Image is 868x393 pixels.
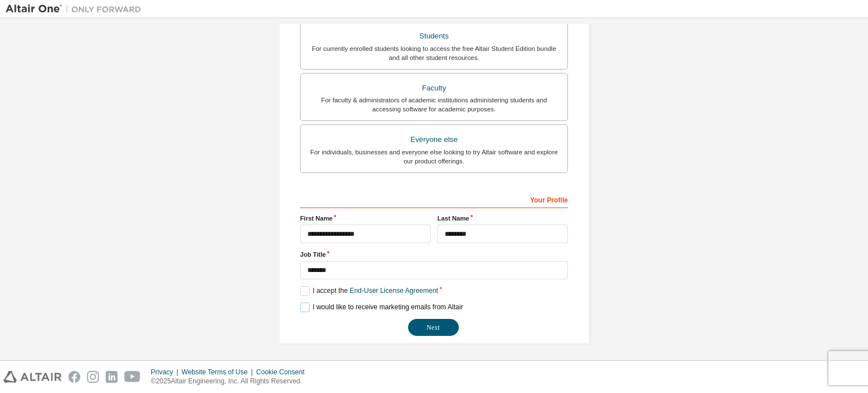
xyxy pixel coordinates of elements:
label: First Name [300,214,431,223]
img: linkedin.svg [106,371,118,383]
label: Job Title [300,250,568,259]
a: End-User License Agreement [350,287,439,295]
div: Students [307,28,561,44]
img: altair_logo.svg [3,371,62,383]
p: © 2025 Altair Engineering, Inc. All Rights Reserved. [151,377,311,386]
div: For individuals, businesses and everyone else looking to try Altair software and explore our prod... [307,148,561,166]
img: instagram.svg [87,371,99,383]
div: Everyone else [307,132,561,148]
div: Cookie Consent [256,368,311,377]
img: facebook.svg [68,371,80,383]
div: Your Profile [300,190,568,208]
label: Last Name [437,214,568,223]
button: Next [408,319,459,336]
img: youtube.svg [124,371,141,383]
label: I would like to receive marketing emails from Altair [300,303,463,312]
div: Faculty [307,80,561,96]
div: Privacy [151,368,181,377]
div: For currently enrolled students looking to access the free Altair Student Edition bundle and all ... [307,44,561,62]
div: For faculty & administrators of academic institutions administering students and accessing softwa... [307,96,561,114]
div: Website Terms of Use [181,368,256,377]
img: Altair One [6,3,147,15]
label: I accept the [300,286,438,296]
